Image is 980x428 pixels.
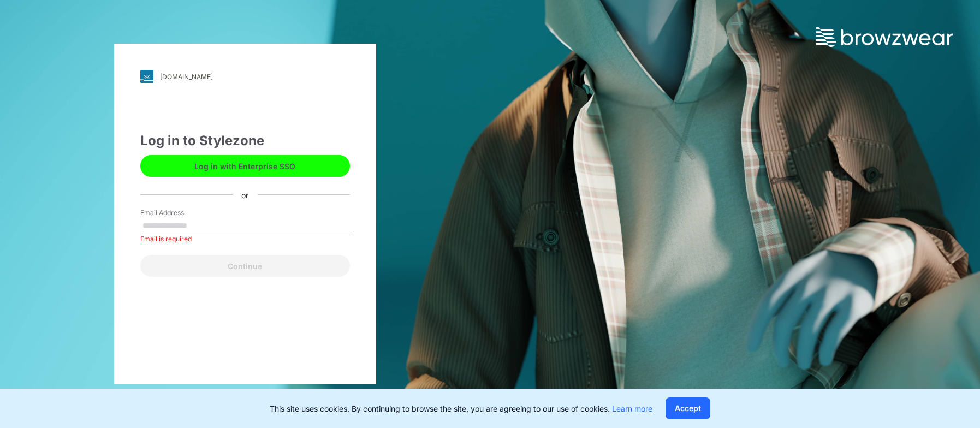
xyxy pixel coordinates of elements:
[666,397,710,419] button: Accept
[160,73,213,81] div: [DOMAIN_NAME]
[140,70,350,83] a: [DOMAIN_NAME]
[816,27,953,47] img: browzwear-logo.73288ffb.svg
[140,155,350,177] button: Log in with Enterprise SSO
[140,131,350,151] div: Log in to Stylezone
[140,234,350,244] div: Email is required
[140,208,217,218] label: Email Address
[612,404,652,413] a: Learn more
[140,70,153,83] img: svg+xml;base64,PHN2ZyB3aWR0aD0iMjgiIGhlaWdodD0iMjgiIHZpZXdCb3g9IjAgMCAyOCAyOCIgZmlsbD0ibm9uZSIgeG...
[270,403,652,414] p: This site uses cookies. By continuing to browse the site, you are agreeing to our use of cookies.
[233,189,257,200] div: or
